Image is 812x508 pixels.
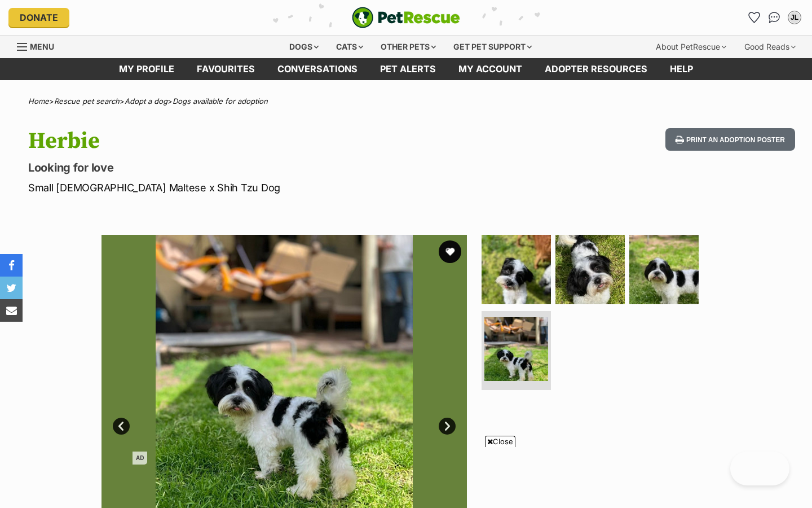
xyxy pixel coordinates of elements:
a: Menu [17,36,62,56]
a: My profile [108,58,186,80]
a: Adopt a dog [125,97,167,106]
span: Menu [30,42,54,51]
a: Favourites [745,8,763,27]
img: Photo of Herbie [629,235,699,304]
button: Print an adoption poster [665,128,795,151]
a: Prev [113,418,130,435]
a: PetRescue [352,7,460,28]
iframe: Advertisement [133,452,679,502]
p: Small [DEMOGRAPHIC_DATA] Maltese x Shih Tzu Dog [28,180,495,195]
a: My account [447,58,533,80]
img: Photo of Herbie [555,235,625,304]
a: Home [28,97,49,106]
a: Pet alerts [369,58,447,80]
span: Close [485,436,515,447]
div: Cats [328,36,371,58]
a: Adopter resources [533,58,659,80]
a: Help [659,58,704,80]
button: My account [785,8,804,27]
div: Other pets [373,36,444,58]
div: Good Reads [736,36,804,58]
p: Looking for love [28,160,495,176]
a: Conversations [765,8,783,27]
h1: Herbie [28,128,495,154]
div: JL [789,12,800,23]
a: conversations [266,58,369,80]
img: logo-e224e6f780fb5917bec1dbf3a21bbac754714ae5b6737aabdf751b685950b380.svg [352,7,460,28]
img: Photo of Herbie [482,235,551,304]
a: Favourites [186,58,266,80]
img: Photo of Herbie [484,317,548,381]
ul: Account quick links [745,8,804,27]
a: Rescue pet search [54,97,120,106]
a: Donate [8,8,69,27]
div: About PetRescue [648,36,734,58]
div: Dogs [281,36,326,58]
iframe: Help Scout Beacon - Open [730,452,789,485]
button: favourite [439,240,461,263]
div: Get pet support [445,36,540,58]
a: Next [439,418,456,435]
span: AD [133,452,147,465]
a: Dogs available for adoption [173,97,268,106]
img: chat-41dd97257d64d25036548639549fe6c8038ab92f7586957e7f3b1b290dea8141.svg [769,12,780,23]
